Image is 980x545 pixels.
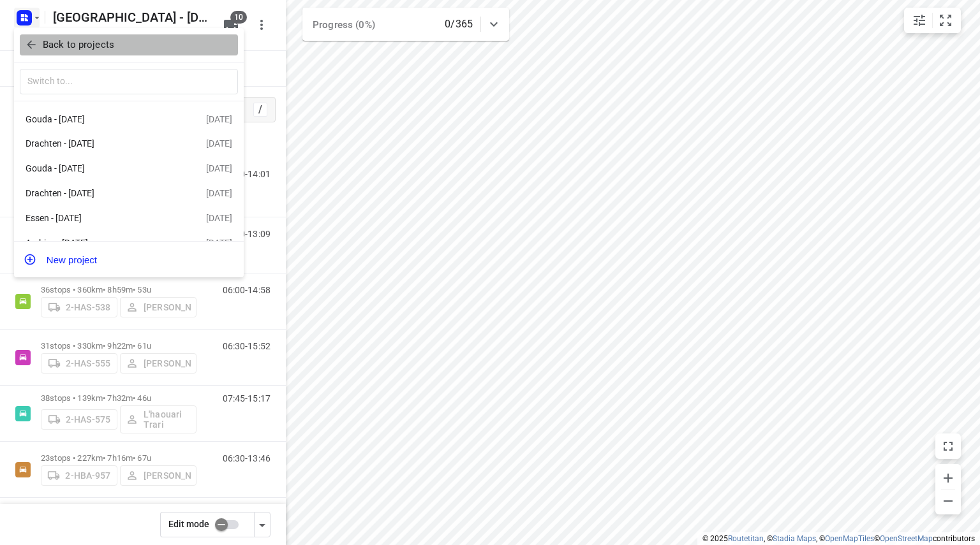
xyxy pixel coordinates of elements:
p: Back to projects [43,38,114,52]
button: Back to projects [20,34,238,55]
div: Essen - [DATE][DATE] [14,206,244,231]
div: [DATE] [206,163,232,173]
div: Essen - [DATE] [26,213,172,223]
div: Drachten - [DATE][DATE] [14,181,244,206]
div: Ambius - [DATE][DATE] [14,231,244,256]
div: Gouda - [DATE][DATE] [14,106,244,131]
div: Drachten - [DATE] [26,138,172,149]
div: [DATE] [206,238,232,248]
div: Drachten - [DATE] [26,188,172,198]
button: New project [14,247,244,272]
div: [DATE] [206,138,232,149]
div: [DATE] [206,188,232,198]
div: [DATE] [206,213,232,223]
div: Gouda - [DATE][DATE] [14,156,244,181]
div: Gouda - [DATE] [26,114,172,124]
input: Switch to... [20,69,238,95]
div: Drachten - [DATE][DATE] [14,131,244,156]
div: [DATE] [206,114,232,124]
div: Gouda - [DATE] [26,163,172,173]
div: Ambius - [DATE] [26,238,172,248]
